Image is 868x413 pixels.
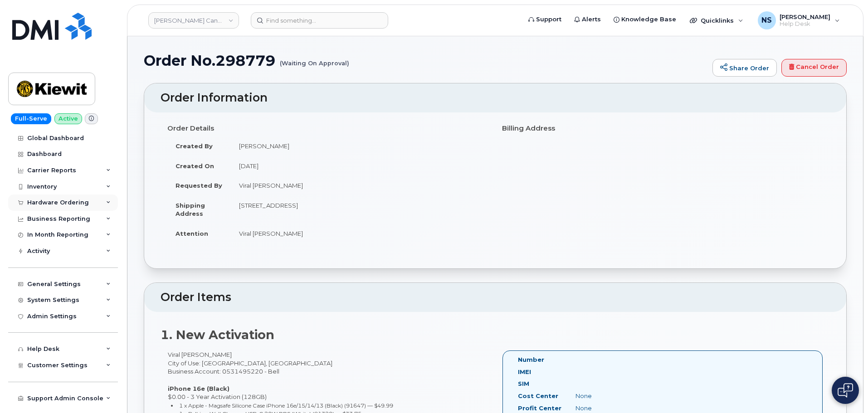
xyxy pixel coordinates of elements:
strong: iPhone 16e (Black) [168,385,229,392]
h4: Order Details [167,125,488,132]
strong: Created By [176,142,213,150]
label: IMEI [518,368,531,376]
a: Cancel Order [781,59,847,77]
td: [STREET_ADDRESS] [231,195,488,224]
label: Cost Center [518,392,558,400]
strong: Created On [176,162,214,170]
h2: Order Information [161,92,830,104]
td: [PERSON_NAME] [231,136,488,156]
h1: Order No.298779 [144,53,708,68]
strong: Attention [176,230,208,237]
img: Open chat [838,383,853,398]
h4: Billing Address [502,125,823,132]
small: 1 x Apple - Magsafe Silicone Case iPhone 16e/15/14/13 (Black) (91647) — $49.99 [179,402,393,409]
strong: Requested By [176,182,222,189]
td: [DATE] [231,156,488,176]
div: None [569,392,649,400]
td: Viral [PERSON_NAME] [231,175,488,195]
div: None [569,404,649,413]
label: Profit Center [518,404,561,413]
strong: 1. New Activation [161,327,274,342]
label: Number [518,355,544,364]
small: (Waiting On Approval) [280,53,349,67]
label: SIM [518,379,529,388]
strong: Shipping Address [176,202,205,218]
td: Viral [PERSON_NAME] [231,224,488,243]
h2: Order Items [161,291,830,304]
a: Share Order [712,59,777,77]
